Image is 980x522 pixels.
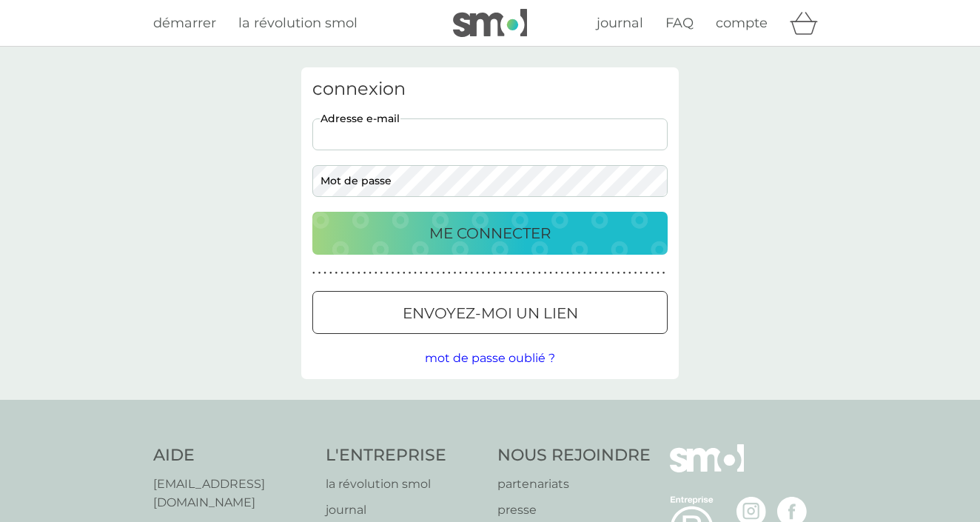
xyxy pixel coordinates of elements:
a: presse [497,501,651,520]
span: démarrer [153,15,216,31]
p: ● [538,270,541,277]
p: ● [471,270,474,277]
p: ● [645,270,648,277]
p: ● [437,270,440,277]
p: ● [611,270,614,277]
p: ● [329,270,332,277]
a: FAQ [665,13,694,34]
p: ● [397,270,400,277]
p: ● [465,270,468,277]
p: ● [589,270,592,277]
button: ME CONNECTER [312,212,668,255]
p: ● [640,270,642,277]
p: ● [426,270,429,277]
p: ● [532,270,535,277]
p: ● [577,270,580,277]
p: ● [414,270,417,277]
p: ● [340,270,343,277]
p: ● [651,270,654,277]
p: ● [544,270,547,277]
p: ● [628,270,631,277]
p: ● [549,270,552,277]
p: ● [662,270,665,277]
p: ● [617,270,620,277]
p: ● [510,270,513,277]
span: FAQ [665,15,694,31]
p: ● [318,270,321,277]
p: ● [409,270,412,277]
p: ● [634,270,637,277]
p: ● [335,270,338,277]
button: mot de passe oublié ? [425,349,555,368]
p: ● [448,270,451,277]
p: ● [312,270,315,277]
p: ● [493,270,496,277]
p: ● [555,270,558,277]
p: ● [442,270,445,277]
p: ● [622,270,625,277]
img: smol [453,9,527,37]
p: ● [476,270,479,277]
p: ● [561,270,564,277]
p: ● [504,270,507,277]
a: journal [326,501,483,520]
p: ● [572,270,575,277]
p: ● [487,270,490,277]
span: journal [597,15,643,31]
p: ● [454,270,457,277]
p: ● [459,270,462,277]
p: ● [657,270,660,277]
a: partenariats [497,475,651,494]
p: ● [516,270,519,277]
p: ● [386,270,389,277]
p: ● [352,270,355,277]
p: ● [369,270,372,277]
p: ● [431,270,434,277]
p: ● [594,270,597,277]
p: ● [583,270,586,277]
a: [EMAIL_ADDRESS][DOMAIN_NAME] [153,475,311,512]
h4: L'ENTREPRISE [326,444,483,467]
p: ● [358,270,360,277]
p: envoyez-moi un lien [403,301,578,325]
a: journal [597,13,643,34]
a: la révolution smol [326,475,483,494]
span: mot de passe oublié ? [425,351,555,365]
p: ● [521,270,524,277]
p: ● [566,270,569,277]
p: ● [499,270,502,277]
a: compte [716,13,768,34]
h3: connexion [312,78,668,100]
p: ● [420,270,423,277]
p: ● [392,270,395,277]
h4: AIDE [153,444,311,467]
p: ● [527,270,530,277]
p: ● [482,270,485,277]
a: démarrer [153,13,216,34]
p: ● [323,270,326,277]
p: ● [363,270,366,277]
p: ● [380,270,383,277]
span: la révolution smol [238,15,358,31]
span: compte [716,15,768,31]
img: smol [670,444,744,495]
p: ● [600,270,603,277]
div: panier [790,8,827,38]
p: ● [346,270,349,277]
p: ● [403,270,406,277]
p: ● [375,270,377,277]
a: la révolution smol [238,13,358,34]
p: ME CONNECTER [429,221,551,245]
button: envoyez-moi un lien [312,291,668,334]
h4: NOUS REJOINDRE [497,444,651,467]
p: ● [606,270,609,277]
